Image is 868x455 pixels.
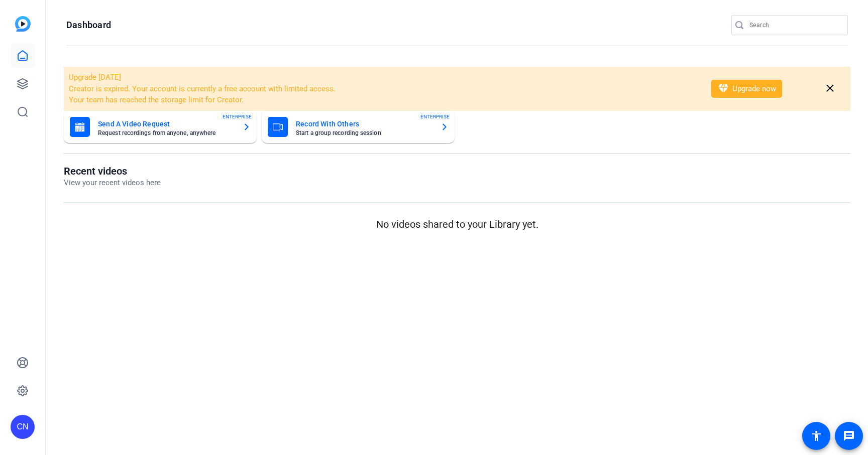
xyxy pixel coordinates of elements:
button: Send A Video RequestRequest recordings from anyone, anywhereENTERPRISE [64,111,257,143]
span: ENTERPRISE [420,113,450,120]
button: Upgrade now [711,80,782,98]
p: View your recent videos here [64,177,161,189]
img: blue-gradient.svg [15,16,31,32]
mat-card-subtitle: Request recordings from anyone, anywhere [98,130,235,136]
li: Creator is expired. Your account is currently a free account with limited access. [69,83,698,95]
mat-icon: accessibility [810,430,822,442]
span: Upgrade [DATE] [69,73,121,82]
li: Your team has reached the storage limit for Creator. [69,94,698,106]
h1: Dashboard [66,19,111,31]
mat-card-title: Send A Video Request [98,118,235,130]
p: No videos shared to your Library yet. [64,217,850,232]
h1: Recent videos [64,165,161,177]
div: CN [11,415,35,439]
mat-icon: close [824,82,836,95]
mat-card-title: Record With Others [296,118,432,130]
input: Search [749,19,840,31]
button: Record With OthersStart a group recording sessionENTERPRISE [262,111,455,143]
span: ENTERPRISE [223,113,252,120]
mat-card-subtitle: Start a group recording session [296,130,432,136]
mat-icon: message [843,430,855,442]
mat-icon: diamond [717,83,729,95]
